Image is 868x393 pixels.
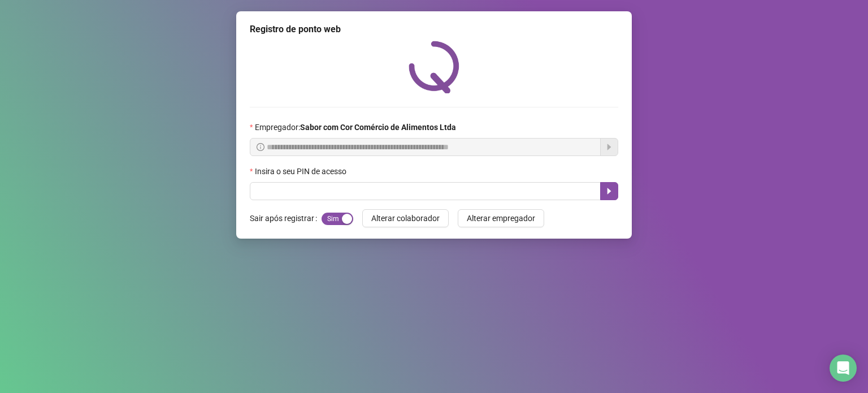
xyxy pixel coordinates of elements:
span: Empregador : [255,121,456,133]
label: Insira o seu PIN de acesso [250,165,354,178]
span: Alterar empregador [467,212,535,224]
span: info-circle [257,143,264,151]
img: QRPoint [409,41,459,93]
span: Alterar colaborador [371,212,440,224]
div: Open Intercom Messenger [830,355,857,382]
span: caret-right [605,187,614,196]
strong: Sabor com Cor Comércio de Alimentos Ltda [300,123,456,132]
button: Alterar colaborador [362,209,449,227]
label: Sair após registrar [250,209,322,227]
button: Alterar empregador [458,209,544,227]
div: Registro de ponto web [250,23,618,36]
